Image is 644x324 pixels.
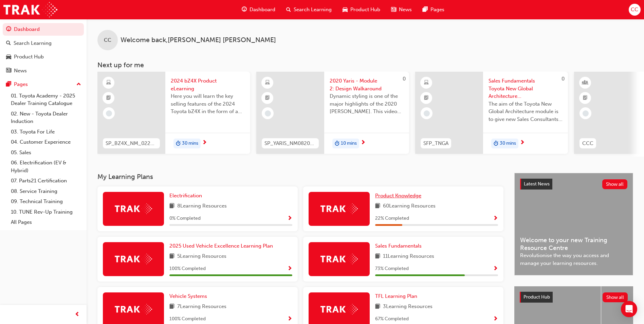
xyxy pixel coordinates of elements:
[8,109,84,127] a: 02. New - Toyota Dealer Induction
[341,140,357,147] span: 10 mins
[177,252,226,261] span: 5 Learning Resources
[631,6,638,14] span: CC
[3,78,84,91] button: Pages
[8,207,84,217] a: 10. TUNE Rev-Up Training
[265,94,270,103] span: booktick-icon
[14,67,27,75] div: News
[583,110,589,116] span: learningRecordVerb_NONE-icon
[6,68,11,74] span: news-icon
[523,294,550,300] span: Product Hub
[287,214,292,223] button: Show Progress
[8,217,84,228] a: All Pages
[493,266,498,272] span: Show Progress
[350,6,380,14] span: Product Hub
[250,6,275,14] span: Dashboard
[621,301,637,317] div: Open Intercom Messenger
[520,292,628,303] a: Product HubShow all
[8,176,84,186] a: 07. Parts21 Certification
[169,192,205,200] a: Electrification
[6,54,11,60] span: car-icon
[383,303,433,311] span: 3 Learning Resources
[97,72,250,154] a: SP_BZ4X_NM_0224_EL012024 bZ4X Product eLearningHere you will learn the key selling features of th...
[424,78,429,87] span: learningResourceType_ELEARNING-icon
[493,265,498,273] button: Show Progress
[493,316,498,322] span: Show Progress
[582,140,593,147] span: CCC
[489,77,563,100] span: Sales Fundamentals Toyota New Global Architecture eLearning Module
[106,78,111,87] span: learningResourceType_ELEARNING-icon
[106,94,111,103] span: booktick-icon
[520,252,627,267] span: Revolutionise the way you access and manage your learning resources.
[236,3,281,17] a: guage-iconDashboard
[375,292,420,300] a: TFL Learning Plan
[417,3,450,17] a: pages-iconPages
[202,140,207,146] span: next-icon
[391,5,396,14] span: news-icon
[375,293,417,299] span: TFL Learning Plan
[383,202,436,211] span: 60 Learning Resources
[287,315,292,323] button: Show Progress
[281,3,337,17] a: search-iconSearch Learning
[335,139,339,148] span: duration-icon
[6,26,11,33] span: guage-icon
[514,173,633,275] a: Latest NewsShow allWelcome to your new Training Resource CentreRevolutionise the way you access a...
[375,265,409,273] span: 73 % Completed
[177,202,227,211] span: 8 Learning Resources
[562,76,565,82] span: 0
[375,193,421,199] span: Product Knowledge
[375,243,422,249] span: Sales Fundamentals
[3,51,84,63] a: Product Hub
[489,100,563,123] span: The aim of the Toyota New Global Architecture module is to give new Sales Consultants and Sales P...
[330,92,404,115] span: Dynamic styling is one of the major highlights of the 2020 [PERSON_NAME]. This video gives an in-...
[424,94,429,103] span: booktick-icon
[176,139,181,148] span: duration-icon
[115,254,152,264] img: Trak
[520,179,627,190] a: Latest NewsShow all
[169,202,174,211] span: book-icon
[520,236,627,252] span: Welcome to your new Training Resource Centre
[8,196,84,207] a: 09. Technical Training
[423,5,428,14] span: pages-icon
[177,303,226,311] span: 7 Learning Resources
[386,3,417,17] a: news-iconNews
[8,147,84,158] a: 05. Sales
[403,76,406,82] span: 0
[287,316,292,322] span: Show Progress
[383,252,434,261] span: 11 Learning Resources
[8,127,84,137] a: 03. Toyota For Life
[169,242,276,250] a: 2025 Used Vehicle Excellence Learning Plan
[430,6,444,14] span: Pages
[8,186,84,197] a: 08. Service Training
[264,140,316,147] span: SP_YARIS_NM0820_EL_02
[330,77,404,92] span: 2020 Yaris - Module 2: Design Walkaround
[169,193,202,199] span: Electrification
[583,78,588,87] span: learningResourceType_INSTRUCTOR_LED-icon
[169,292,210,300] a: Vehicle Systems
[424,110,430,116] span: learningRecordVerb_NONE-icon
[169,265,206,273] span: 100 % Completed
[14,80,28,88] div: Pages
[286,5,291,14] span: search-icon
[8,91,84,109] a: 01. Toyota Academy - 2025 Dealer Training Catalogue
[494,139,498,148] span: duration-icon
[375,303,380,311] span: book-icon
[265,78,270,87] span: learningResourceType_ELEARNING-icon
[6,82,11,88] span: pages-icon
[169,293,207,299] span: Vehicle Systems
[320,254,358,264] img: Trak
[8,158,84,176] a: 06. Electrification (EV & Hybrid)
[337,3,386,17] a: car-iconProduct Hub
[375,252,380,261] span: book-icon
[375,192,424,200] a: Product Knowledge
[493,315,498,323] button: Show Progress
[265,110,271,116] span: learningRecordVerb_NONE-icon
[115,203,152,214] img: Trak
[375,215,409,222] span: 22 % Completed
[14,53,44,61] div: Product Hub
[115,304,152,314] img: Trak
[399,6,412,14] span: News
[3,37,84,50] a: Search Learning
[121,36,276,44] span: Welcome back , [PERSON_NAME] [PERSON_NAME]
[182,140,198,147] span: 30 mins
[169,303,174,311] span: book-icon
